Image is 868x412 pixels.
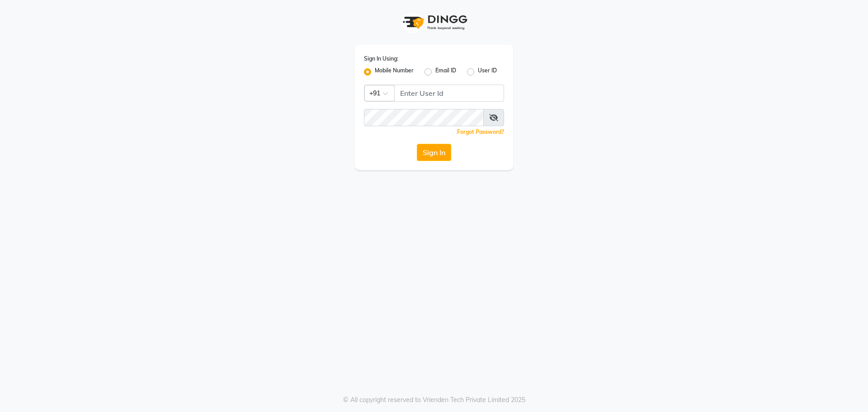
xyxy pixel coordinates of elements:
label: Mobile Number [375,66,414,77]
label: Email ID [435,66,456,77]
button: Sign In [417,144,451,161]
input: Username [394,85,504,102]
img: logo1.svg [398,9,470,36]
a: Forgot Password? [457,128,504,135]
input: Username [364,109,484,126]
label: Sign In Using: [364,55,398,63]
label: User ID [478,66,497,77]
